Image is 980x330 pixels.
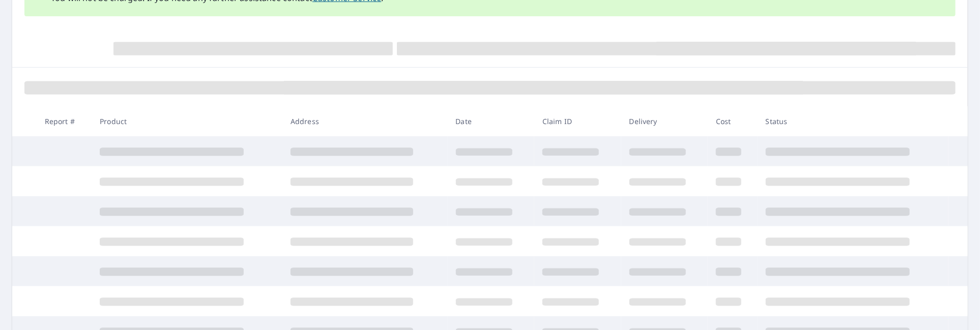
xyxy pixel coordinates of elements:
th: Delivery [621,106,708,136]
th: Product [92,106,282,136]
th: Report # [37,106,92,136]
th: Date [448,106,535,136]
th: Address [282,106,448,136]
th: Claim ID [534,106,621,136]
th: Status [758,106,948,136]
th: Cost [708,106,758,136]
